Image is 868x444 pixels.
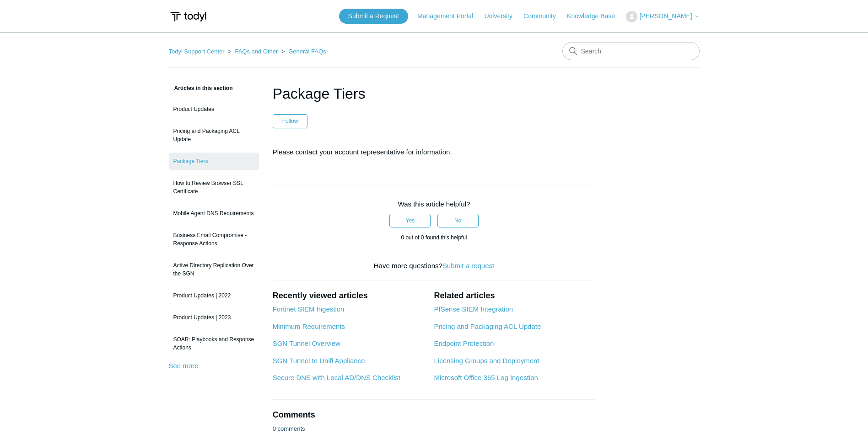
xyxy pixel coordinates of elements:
[273,261,596,271] div: Have more questions?
[288,48,326,55] a: General FAQs
[434,290,595,302] h2: Related articles
[273,322,345,330] a: Minimum Requirements
[169,362,199,370] a: See more
[169,331,259,356] a: SOAR: Playbooks and Response Actions
[169,287,259,304] a: Product Updates | 2022
[626,11,699,22] button: [PERSON_NAME]
[523,11,565,21] a: Community
[273,290,425,302] h2: Recently viewed articles
[434,339,494,347] a: Endpoint Protection
[169,48,225,55] a: Todyl Support Center
[273,305,345,313] a: Fortinet SIEM Ingestion
[169,227,259,252] a: Business Email Compromise - Response Actions
[273,147,596,158] p: Please contact your account representative for information.
[273,374,400,381] a: Secure DNS with Local AD/DNS Checklist
[434,357,539,365] a: Licensing Groups and Deployment
[169,122,259,148] a: Pricing and Packaging ACL Update
[434,305,513,313] a: PfSense SIEM Integration
[639,12,692,20] span: [PERSON_NAME]
[401,234,467,241] span: 0 out of 0 found this helpful
[562,42,700,60] input: Search
[273,357,365,365] a: SGN Tunnel to Unifi Appliance
[339,9,408,24] a: Submit a Request
[226,48,280,55] li: FAQs and Other
[484,11,521,21] a: University
[437,214,479,227] button: This article was not helpful
[398,200,470,208] span: Was this article helpful?
[389,214,431,227] button: This article was helpful
[273,83,596,105] h1: Package Tiers
[280,48,326,55] li: General FAQs
[169,257,259,282] a: Active Directory Replication Over the SGN
[273,424,305,433] p: 0 comments
[169,174,259,200] a: How to Review Browser SSL Certificate
[169,100,259,118] a: Product Updates
[273,339,340,347] a: SGN Tunnel Overview
[169,85,233,91] span: Articles in this section
[169,48,226,55] li: Todyl Support Center
[442,262,494,270] a: Submit a request
[169,309,259,326] a: Product Updates | 2023
[434,374,538,381] a: Microsoft Office 365 Log Ingestion
[169,8,208,25] img: Todyl Support Center Help Center home page
[273,114,308,128] button: Follow Article
[169,205,259,222] a: Mobile Agent DNS Requirements
[417,11,482,21] a: Management Portal
[434,322,541,330] a: Pricing and Packaging ACL Update
[567,11,624,21] a: Knowledge Base
[273,409,596,421] h2: Comments
[235,48,278,55] a: FAQs and Other
[169,153,259,170] a: Package Tiers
